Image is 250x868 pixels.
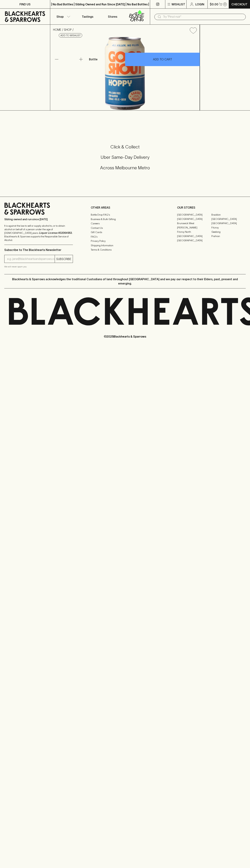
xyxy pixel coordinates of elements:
p: Blackhearts & Sparrows acknowledges the traditional Custodians of land throughout [GEOGRAPHIC_DAT... [7,277,243,286]
div: Bottle [88,56,125,63]
a: [GEOGRAPHIC_DATA] [211,217,246,221]
p: FIND US [19,2,31,6]
p: OUR STORES [177,205,246,210]
p: Wishlist [172,2,185,6]
p: Login [195,2,204,6]
p: Shop [56,14,64,19]
a: Fitzroy North [177,230,211,234]
a: Privacy Policy [91,239,159,243]
a: Careers [91,221,159,226]
a: SHOP [64,28,72,31]
a: [GEOGRAPHIC_DATA] [177,238,211,243]
p: We will never spam you [4,265,73,268]
strong: Liquor License #32064953 [39,231,72,234]
p: 0 [224,3,226,5]
h5: Uber Same-Day Delivery [4,154,246,160]
p: Bottle [89,57,98,61]
a: Fitzroy [211,225,246,230]
a: Gift Cards [91,230,159,235]
a: Geelong [211,230,246,234]
h5: Across Melbourne Metro [4,165,246,171]
button: Shop [50,9,75,24]
p: Subscribe to The Blackhearts Newsletter [4,248,73,252]
a: Bottle Drop FAQ's [91,213,159,217]
a: Tastings [75,9,100,24]
a: Contact Us [91,226,159,230]
button: Add to wishlist [59,33,82,38]
button: ADD TO CART [125,53,200,66]
img: 33594.png [50,37,200,110]
a: Shipping Information [91,243,159,248]
a: Terms & Conditions [91,248,159,252]
p: It is against the law to sell or supply alcohol to, or to obtain alcohol on behalf of a person un... [4,224,73,242]
a: [PERSON_NAME] [177,225,211,230]
a: Prahran [211,234,246,238]
a: FAQ's [91,235,159,239]
div: Call to action block [4,130,246,189]
p: $0.00 [210,2,218,6]
p: ADD TO CART [153,57,172,61]
a: Brunswick West [177,221,211,225]
p: Tastings [82,14,93,19]
input: e.g. jane@blackheartsandsparrows.com.au [7,256,55,262]
p: Sibling owned and run since [DATE] [4,218,73,221]
a: HOME [53,28,61,31]
a: Braddon [211,213,246,217]
p: Stores [108,14,117,19]
p: OTHER AREAS [91,205,159,210]
a: Business & Bulk Gifting [91,217,159,221]
button: SUBSCRIBE [55,255,73,263]
p: SUBSCRIBE [56,257,71,261]
a: [GEOGRAPHIC_DATA] [177,234,211,238]
a: [GEOGRAPHIC_DATA] [177,217,211,221]
input: Try "Pinot noir" [163,14,243,20]
button: Add to wishlist [188,26,198,35]
a: Stores [100,9,125,24]
a: [GEOGRAPHIC_DATA] [211,221,246,225]
a: [GEOGRAPHIC_DATA] [177,213,211,217]
p: Checkout [231,2,247,6]
h5: Click & Collect [4,144,246,150]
